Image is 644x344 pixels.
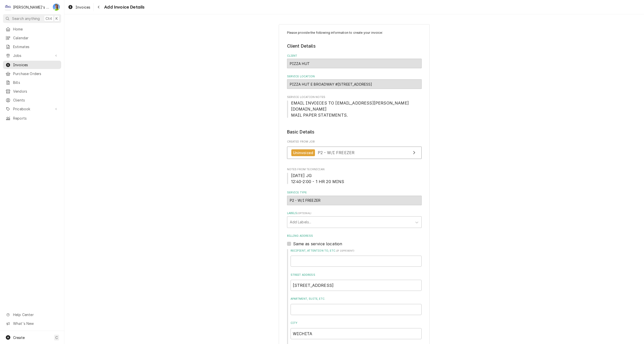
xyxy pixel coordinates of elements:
[3,78,61,87] a: Bills
[287,59,422,68] div: PIZZA HUT
[3,25,61,33] a: Home
[3,34,61,42] a: Calendar
[291,321,422,339] div: City
[13,26,59,32] span: Home
[287,30,422,35] p: Please provide the following information to create your invoice:
[3,87,61,95] a: Vendors
[287,95,422,99] span: Service Location Notes
[13,62,59,67] span: Invoices
[13,335,25,340] span: Create
[291,321,422,325] label: City
[13,5,50,10] div: [PERSON_NAME]'s Refrigeration
[13,89,59,94] span: Vendors
[5,4,12,11] div: Clay's Refrigeration's Avatar
[3,96,61,104] a: Clients
[291,100,409,118] span: EMAIL INVOICES TO [EMAIL_ADDRESS][PERSON_NAME][DOMAIN_NAME] MAIL PAPER STATEMENTS.
[287,147,422,159] a: View Job
[287,173,422,185] span: Notes From Technician
[13,97,59,103] span: Clients
[95,3,103,11] button: Navigate back
[3,43,61,51] a: Estimates
[287,43,422,49] legend: Client Details
[103,4,144,11] span: Add Invoice Details
[293,241,342,247] label: Same as service location
[13,116,59,121] span: Reports
[13,44,59,49] span: Estimates
[318,150,355,155] span: P2 - W/I FREEZER
[287,54,422,68] div: Client
[287,75,422,89] div: Service Location
[287,140,422,144] span: Created From Job
[53,4,60,11] div: Greg Austin's Avatar
[13,312,58,317] span: Help Center
[53,4,60,11] div: GA
[336,249,354,252] span: ( if different )
[13,35,59,41] span: Calendar
[3,14,61,23] button: Search anythingCtrlK
[75,5,90,10] span: Invoices
[287,234,422,238] label: Billing Address
[287,191,422,205] div: Service Type
[3,61,61,69] a: Invoices
[46,16,52,21] span: Ctrl
[287,100,422,118] span: Service Location Notes
[287,140,422,161] div: Created From Job
[3,51,61,60] a: Go to Jobs
[291,297,422,315] div: Apartment, Suite, etc.
[291,297,422,301] label: Apartment, Suite, etc.
[13,321,58,326] span: What's New
[55,335,58,340] span: C
[12,16,40,21] span: Search anything
[56,16,58,21] span: K
[291,249,422,267] div: Recipient, Attention To, etc.
[5,4,12,11] div: C
[3,70,61,78] a: Purchase Orders
[287,54,422,58] label: Client
[291,149,315,156] div: Uninvoiced
[287,191,422,195] label: Service Type
[13,80,59,85] span: Bills
[297,212,311,215] span: ( optional )
[287,167,422,171] span: Notes From Technician
[291,173,344,184] span: [DATE] JG 12:40-2:00 - 1 HR 20 MINS
[13,53,51,58] span: Jobs
[287,211,422,215] label: Labels
[3,105,61,113] a: Go to Pricebook
[3,311,61,319] a: Go to Help Center
[287,167,422,184] div: Notes From Technician
[287,129,422,135] legend: Basic Details
[13,71,59,76] span: Purchase Orders
[287,79,422,89] div: PIZZA HUT E BROADWAY #9714 / 579 E BROADWAY, EUGENE, OR 97403
[291,273,422,291] div: Street Address
[66,3,92,11] a: Invoices
[3,319,61,328] a: Go to What's New
[287,95,422,118] div: Service Location Notes
[13,106,51,112] span: Pricebook
[291,249,422,253] label: Recipient, Attention To, etc.
[287,211,422,228] div: Labels
[3,114,61,122] a: Reports
[291,273,422,277] label: Street Address
[287,196,422,205] div: P2 - W/I FREEZER
[287,75,422,79] label: Service Location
